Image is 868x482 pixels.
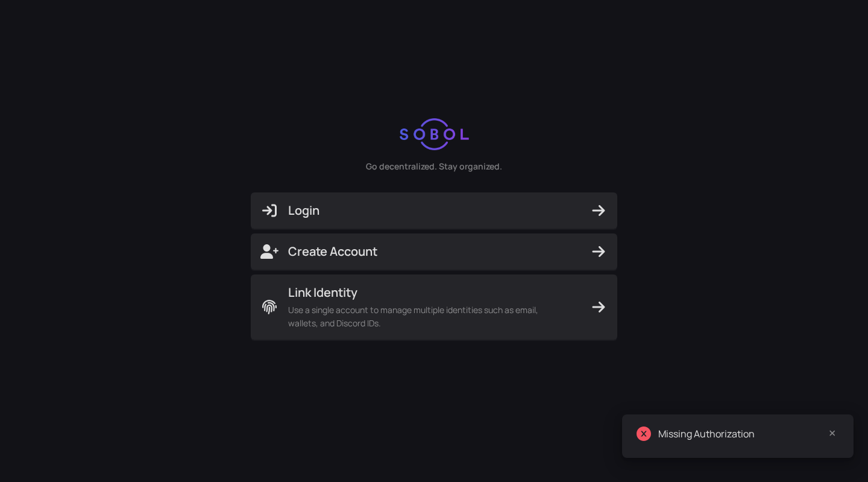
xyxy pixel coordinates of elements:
[251,192,617,229] button: Login
[288,303,565,330] span: Use a single account to manage multiple identities such as email, wallets, and Discord IDs.
[260,243,608,260] span: Create Account
[288,284,565,301] span: Link Identity
[400,118,469,151] img: logo
[366,160,502,173] div: Go decentralized. Stay organized.
[658,427,839,441] div: Missing Authorization
[251,233,617,270] button: Create Account
[260,202,608,219] span: Login
[637,427,651,441] span: close-circle
[251,274,617,340] button: Link IdentityUse a single account to manage multiple identities such as email, wallets, and Disco...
